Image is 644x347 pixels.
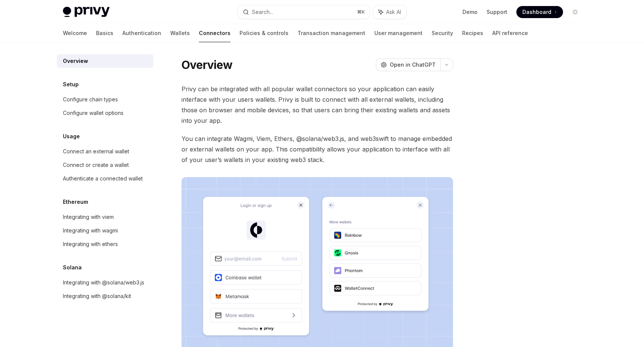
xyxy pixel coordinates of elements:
[63,263,82,272] h5: Solana
[182,133,453,165] span: You can integrate Wagmi, Viem, Ethers, @solana/web3.js, and web3swift to manage embedded or exter...
[63,292,131,301] div: Integrating with @solana/kit
[462,24,483,42] a: Recipes
[96,24,113,42] a: Basics
[522,8,551,16] span: Dashboard
[63,57,88,66] div: Overview
[376,58,440,71] button: Open in ChatGPT
[492,24,528,42] a: API reference
[374,24,423,42] a: User management
[386,8,401,16] span: Ask AI
[63,174,143,183] div: Authenticate a connected wallet
[462,8,478,16] a: Demo
[63,109,124,118] div: Configure wallet options
[182,58,232,72] h1: Overview
[63,197,88,206] h5: Ethereum
[487,8,507,16] a: Support
[57,276,153,289] a: Integrating with @solana/web3.js
[373,5,406,19] button: Ask AI
[298,24,365,42] a: Transaction management
[57,93,153,106] a: Configure chain types
[57,210,153,224] a: Integrating with viem
[252,8,273,17] div: Search...
[57,172,153,185] a: Authenticate a connected wallet
[432,24,453,42] a: Security
[170,24,190,42] a: Wallets
[63,80,79,89] h5: Setup
[182,84,453,126] span: Privy can be integrated with all popular wallet connectors so your application can easily interfa...
[63,147,129,156] div: Connect an external wallet
[199,24,230,42] a: Connectors
[57,289,153,303] a: Integrating with @solana/kit
[63,278,144,287] div: Integrating with @solana/web3.js
[57,145,153,158] a: Connect an external wallet
[57,224,153,237] a: Integrating with wagmi
[63,95,118,104] div: Configure chain types
[63,212,114,222] div: Integrating with viem
[122,24,161,42] a: Authentication
[57,106,153,120] a: Configure wallet options
[63,7,110,17] img: light logo
[63,161,129,170] div: Connect or create a wallet
[390,61,436,69] span: Open in ChatGPT
[357,9,365,15] span: ⌘ K
[63,132,80,141] h5: Usage
[57,54,153,68] a: Overview
[57,237,153,251] a: Integrating with ethers
[63,226,118,235] div: Integrating with wagmi
[63,24,87,42] a: Welcome
[57,158,153,172] a: Connect or create a wallet
[240,24,288,42] a: Policies & controls
[516,6,563,18] a: Dashboard
[569,6,581,18] button: Toggle dark mode
[238,5,369,19] button: Search...⌘K
[63,240,118,249] div: Integrating with ethers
